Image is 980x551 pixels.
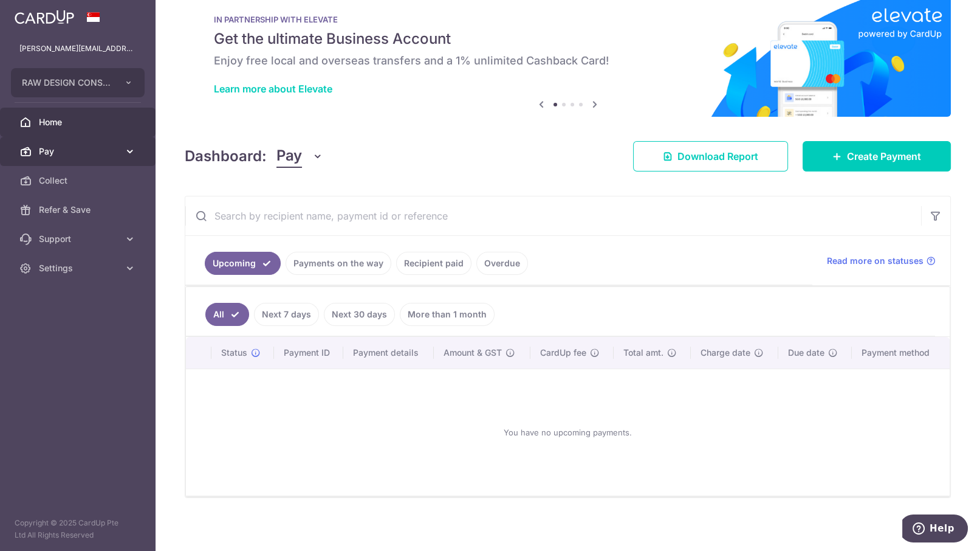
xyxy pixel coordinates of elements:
[214,29,922,49] h5: Get the ultimate Business Account
[214,15,922,24] p: IN PARTNERSHIP WITH ELEVATE
[803,141,951,172] a: Create Payment
[185,145,267,167] h4: Dashboard:
[200,379,935,486] div: You have no upcoming payments.
[444,347,502,359] span: Amount & GST
[788,347,824,359] span: Due date
[205,252,281,275] a: Upcoming
[205,303,249,326] a: All
[827,255,936,267] a: Read more on statuses
[847,149,921,164] span: Create Payment
[22,77,112,89] span: RAW DESIGN CONSULTANTS PTE. LTD.
[827,255,923,267] span: Read more on statuses
[343,337,433,369] th: Payment details
[400,303,495,326] a: More than 1 month
[221,347,247,359] span: Status
[623,347,663,359] span: Total amt.
[39,175,119,187] span: Collect
[677,149,758,164] span: Download Report
[39,145,119,158] span: Pay
[276,145,323,168] button: Pay
[476,252,528,275] a: Overdue
[39,204,119,216] span: Refer & Save
[902,515,968,545] iframe: Opens a widget where you can find more information
[185,196,921,235] input: Search by recipient name, payment id or reference
[701,347,750,359] span: Charge date
[15,10,74,24] img: CardUp
[214,54,922,68] h6: Enjoy free local and overseas transfers and a 1% unlimited Cashback Card!
[39,233,119,245] span: Support
[254,303,319,326] a: Next 7 days
[39,116,119,128] span: Home
[276,145,302,168] span: Pay
[11,68,145,97] button: RAW DESIGN CONSULTANTS PTE. LTD.
[324,303,395,326] a: Next 30 days
[540,347,586,359] span: CardUp fee
[286,252,391,275] a: Payments on the way
[19,43,136,55] p: [PERSON_NAME][EMAIL_ADDRESS][DOMAIN_NAME]
[396,252,471,275] a: Recipient paid
[274,337,343,369] th: Payment ID
[214,83,332,95] a: Learn more about Elevate
[852,337,950,369] th: Payment method
[39,262,119,274] span: Settings
[633,141,788,172] a: Download Report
